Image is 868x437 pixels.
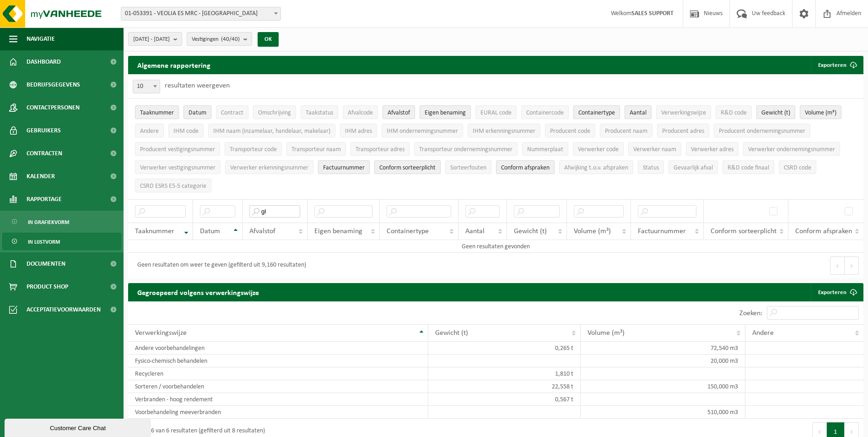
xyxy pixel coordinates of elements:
[387,228,429,235] span: Containertype
[605,128,647,135] span: Producent naam
[128,283,268,301] h2: Gegroepeerd volgens verwerkingswijze
[183,105,211,119] button: DatumDatum: Activate to sort
[545,124,595,137] button: Producent codeProducent code: Activate to sort
[356,146,404,153] span: Transporteur adres
[588,329,625,337] span: Volume (m³)
[387,128,458,135] span: IHM ondernemingsnummer
[135,124,164,137] button: AndereAndere: Activate to sort
[221,109,243,116] span: Contract
[133,33,170,46] span: [DATE] - [DATE]
[135,329,187,337] span: Verwerkingswijze
[382,124,463,137] button: IHM ondernemingsnummerIHM ondernemingsnummer: Activate to sort
[140,183,206,190] span: CSRD ESRS E5-5 categorie
[225,160,313,174] button: Verwerker erkenningsnummerVerwerker erkenningsnummer: Activate to sort
[573,105,620,119] button: ContainertypeContainertype: Activate to sort
[748,146,835,153] span: Verwerker ondernemingsnummer
[140,164,216,171] span: Verwerker vestigingsnummer
[521,105,569,119] button: ContainercodeContainercode: Activate to sort
[135,142,220,156] button: Producent vestigingsnummerProducent vestigingsnummer: Activate to sort
[348,109,373,116] span: Afvalcode
[435,329,468,337] span: Gewicht (t)
[728,164,769,171] span: R&D code finaal
[752,329,774,337] span: Andere
[27,165,55,188] span: Kalender
[379,164,436,171] span: Conform sorteerplicht
[27,50,61,73] span: Dashboard
[656,105,711,119] button: VerwerkingswijzeVerwerkingswijze: Activate to sort
[830,257,845,275] button: Previous
[140,128,159,135] span: Andere
[208,124,335,137] button: IHM naam (inzamelaar, handelaar, makelaar)IHM naam (inzamelaar, handelaar, makelaar): Activate to...
[633,146,676,153] span: Verwerker naam
[581,380,745,393] td: 150,000 m3
[845,257,859,275] button: Next
[428,342,581,355] td: 0,265 t
[374,160,441,174] button: Conform sorteerplicht : Activate to sort
[187,32,252,46] button: Vestigingen(40/40)
[128,240,863,253] td: Geen resultaten gevonden
[301,105,338,119] button: TaakstatusTaakstatus: Activate to sort
[340,124,377,137] button: IHM adresIHM adres: Activate to sort
[428,367,581,380] td: 1,810 t
[564,164,628,171] span: Afwijking t.o.v. afspraken
[501,164,550,171] span: Conform afspraken
[133,257,306,274] div: Geen resultaten om weer te geven (gefilterd uit 9,160 resultaten)
[722,160,774,174] button: R&D code finaalR&amp;D code finaal: Activate to sort
[27,142,62,165] span: Contracten
[230,146,277,153] span: Transporteur code
[662,128,704,135] span: Producent adres
[581,355,745,367] td: 20,000 m3
[230,164,308,171] span: Verwerker erkenningsnummer
[661,109,706,116] span: Verwerkingswijze
[128,32,182,46] button: [DATE] - [DATE]
[168,124,204,137] button: IHM codeIHM code: Activate to sort
[419,146,512,153] span: Transporteur ondernemingsnummer
[428,380,581,393] td: 22,558 t
[496,160,555,174] button: Conform afspraken : Activate to sort
[27,27,55,50] span: Navigatie
[165,82,230,89] label: resultaten weergeven
[631,10,674,17] strong: SALES SUPPORT
[135,179,211,192] button: CSRD ESRS E5-5 categorieCSRD ESRS E5-5 categorie: Activate to sort
[200,228,220,235] span: Datum
[383,105,415,119] button: AfvalstofAfvalstof: Activate to sort
[743,142,840,156] button: Verwerker ondernemingsnummerVerwerker ondernemingsnummer: Activate to sort
[784,164,811,171] span: CSRD code
[721,109,747,116] span: R&D code
[527,146,563,153] span: Nummerplaat
[27,73,80,96] span: Bedrijfsgegevens
[756,105,795,119] button: Gewicht (t)Gewicht (t): Activate to sort
[345,128,372,135] span: IHM adres
[638,160,664,174] button: StatusStatus: Activate to sort
[475,105,517,119] button: EURAL codeEURAL code: Activate to sort
[450,164,486,171] span: Sorteerfouten
[5,417,153,437] iframe: chat widget
[343,105,378,119] button: AfvalcodeAfvalcode: Activate to sort
[526,109,564,116] span: Containercode
[716,105,752,119] button: R&D codeR&amp;D code: Activate to sort
[559,160,633,174] button: Afwijking t.o.v. afsprakenAfwijking t.o.v. afspraken: Activate to sort
[628,142,681,156] button: Verwerker naamVerwerker naam: Activate to sort
[253,105,296,119] button: OmschrijvingOmschrijving: Activate to sort
[428,393,581,406] td: 0,567 t
[414,142,518,156] button: Transporteur ondernemingsnummerTransporteur ondernemingsnummer : Activate to sort
[811,56,863,74] button: Exporteren
[27,252,65,275] span: Documenten
[573,142,624,156] button: Verwerker codeVerwerker code: Activate to sort
[578,109,615,116] span: Containertype
[28,213,69,231] span: In grafiekvorm
[578,146,619,153] span: Verwerker code
[779,160,816,174] button: CSRD codeCSRD code: Activate to sort
[480,109,512,116] span: EURAL code
[28,233,60,251] span: In lijstvorm
[225,142,282,156] button: Transporteur codeTransporteur code: Activate to sort
[425,109,466,116] span: Eigen benaming
[258,109,291,116] span: Omschrijving
[630,109,647,116] span: Aantal
[258,32,279,47] button: OK
[128,355,428,367] td: Fysico-chemisch behandelen
[314,228,362,235] span: Eigen benaming
[674,164,713,171] span: Gevaarlijk afval
[350,142,410,156] button: Transporteur adresTransporteur adres: Activate to sort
